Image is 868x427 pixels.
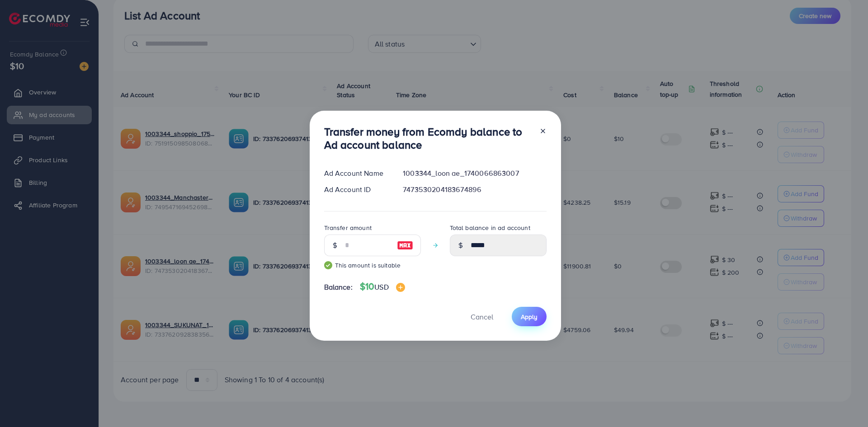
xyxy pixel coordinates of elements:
button: Cancel [459,307,505,326]
span: USD [374,282,388,292]
h4: $10 [360,281,405,292]
span: Apply [521,312,538,321]
div: 7473530204183674896 [396,184,553,195]
img: guide [324,261,332,269]
button: Apply [512,307,547,326]
div: Ad Account ID [317,184,396,195]
img: image [396,283,405,292]
span: Cancel [471,312,493,322]
label: Transfer amount [324,223,372,232]
div: 1003344_loon ae_1740066863007 [396,168,553,178]
span: Balance: [324,282,353,292]
label: Total balance in ad account [450,223,530,232]
h3: Transfer money from Ecomdy balance to Ad account balance [324,125,532,151]
small: This amount is suitable [324,261,421,270]
img: image [397,240,413,251]
iframe: Chat [830,386,861,420]
div: Ad Account Name [317,168,396,178]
